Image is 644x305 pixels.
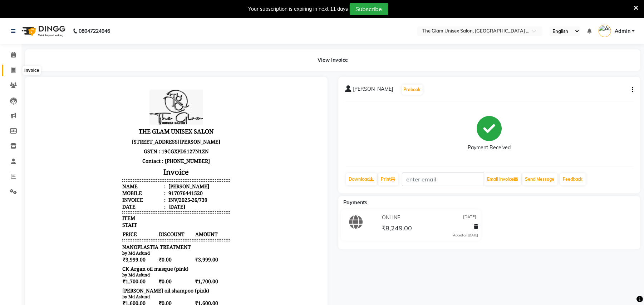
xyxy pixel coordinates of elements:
[378,173,398,185] a: Print
[402,172,484,186] input: enter email
[382,214,400,221] span: ONLINE
[135,106,171,112] div: 917076441520
[163,237,198,245] span: ₹950.00
[615,27,630,35] span: Admin
[90,281,100,288] div: Paid
[172,281,198,288] div: ₹8,249.00
[522,173,557,185] button: Send Message
[402,85,423,95] button: Prebook
[163,172,198,179] span: ₹3,999.00
[172,261,198,268] div: ₹8,249.00
[90,112,133,119] div: Invoice
[90,181,156,188] span: CK Argan oil masque (pink)
[344,199,368,206] span: Payments
[453,233,478,238] div: Added on [DATE]
[135,112,175,119] div: INV/2025-26/739
[90,210,118,215] small: by Md Asfund
[90,188,118,194] small: by Md Asfund
[599,25,611,37] img: Admin
[126,237,162,245] span: ₹0.00
[126,194,162,201] span: ₹0.00
[132,99,133,106] span: :
[90,275,110,281] span: ONLINE
[126,172,162,179] span: ₹0.00
[90,137,105,144] span: STAFF
[560,173,586,185] a: Feedback
[25,49,640,71] div: View Invoice
[90,53,198,62] p: [STREET_ADDRESS][PERSON_NAME]
[346,173,377,185] a: Download
[132,112,133,119] span: :
[90,237,126,245] span: ₹950.00
[90,254,100,261] div: NET
[90,42,198,53] h3: THE GLAM UNISEX SALON
[132,106,133,112] span: :
[485,173,521,185] button: Email Invoice
[90,131,103,137] span: ITEM
[90,166,118,172] small: by Md Asfund
[90,225,115,232] span: CK acai oli
[172,275,198,281] div: ₹8,249.00
[90,106,133,112] div: Mobile
[353,85,393,95] span: [PERSON_NAME]
[382,224,412,234] span: ₹8,249.00
[90,146,126,154] span: PRICE
[126,215,162,223] span: ₹0.00
[172,247,198,254] div: ₹8,249.00
[249,5,348,13] div: Your subscription is expiring in next 11 days
[90,261,126,268] div: GRAND TOTAL
[90,119,133,126] div: Date
[468,144,511,152] div: Payment Received
[90,294,198,301] p: Visit Again !
[126,146,162,154] span: DISCOUNT
[18,21,67,41] img: logo
[90,72,198,82] p: Contact : [PHONE_NUMBER]
[163,194,198,201] span: ₹1,700.00
[350,3,388,15] button: Subscribe
[90,203,177,210] span: [PERSON_NAME] oil shampoo (pink)
[463,214,476,221] span: [DATE]
[90,215,126,223] span: ₹1,600.00
[79,21,110,41] b: 08047224946
[23,66,41,75] div: Invoice
[90,268,113,275] div: Payments
[90,232,118,237] small: by Md Asfund
[117,6,171,41] img: file_1695462764887.jpg
[90,82,198,94] h3: Invoice
[90,247,116,254] div: SUBTOTAL
[135,99,177,106] div: [PERSON_NAME]
[163,215,198,223] span: ₹1,600.00
[132,119,133,126] span: :
[90,160,159,166] span: NANOPLASTIA TREATMENT
[90,194,126,201] span: ₹1,700.00
[135,119,153,126] div: [DATE]
[90,172,126,179] span: ₹3,999.00
[90,62,198,72] p: GSTN : 19CGXPD5127N1ZN
[90,99,133,106] div: Name
[172,254,198,261] div: ₹8,249.00
[163,146,198,154] span: AMOUNT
